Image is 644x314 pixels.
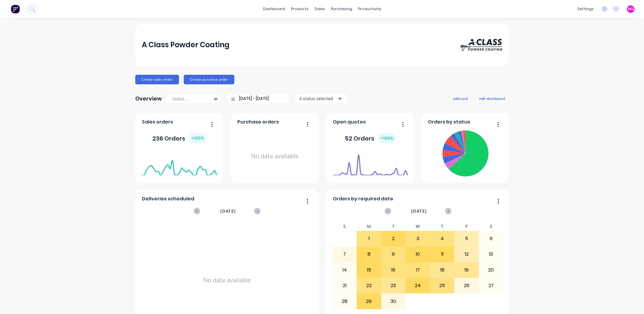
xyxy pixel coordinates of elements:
span: Orders by required date [333,195,393,202]
div: purchasing [328,4,355,13]
div: No data available [237,128,312,185]
div: 18 [430,263,454,278]
div: + 100 % [378,133,396,143]
button: Create purchase order [184,75,234,84]
div: 11 [430,247,454,262]
div: 30 [382,294,405,309]
div: 24 [406,278,430,293]
div: T [381,222,406,231]
div: 2 [382,231,405,246]
div: 52 Orders [345,133,396,143]
div: 9 [382,247,405,262]
div: W [405,222,430,231]
div: 236 Orders [152,133,206,143]
div: Overview [135,93,162,105]
div: 25 [430,278,454,293]
img: Factory [11,4,20,13]
div: 6 [479,231,503,246]
span: [DATE] [411,208,427,214]
div: 4 status selected [299,95,337,102]
div: 10 [406,247,430,262]
div: 3 [406,231,430,246]
div: M [357,222,381,231]
div: 23 [382,278,405,293]
div: 17 [406,263,430,278]
div: 27 [479,278,503,293]
div: settings [574,4,597,13]
div: 14 [333,263,357,278]
div: 13 [479,247,503,262]
div: 20 [479,263,503,278]
div: S [479,222,503,231]
button: edit dashboard [475,94,509,102]
div: 12 [455,247,479,262]
span: [DATE] [220,208,236,214]
a: dashboard [260,4,288,13]
div: 4 [430,231,454,246]
img: A Class Powder Coating [460,39,502,51]
div: 28 [333,294,357,309]
div: F [454,222,479,231]
div: + 100 % [189,133,206,143]
div: 19 [455,263,479,278]
div: 26 [455,278,479,293]
div: 21 [333,278,357,293]
span: Sales orders [142,118,173,126]
span: Orders by status [428,118,470,126]
div: 22 [357,278,381,293]
div: products [288,4,312,13]
div: 16 [382,263,405,278]
span: Open quotes [333,118,366,126]
button: Create sales order [135,75,179,84]
div: A Class Powder Coating [142,39,230,51]
div: T [430,222,455,231]
div: productivity [355,4,384,13]
div: 1 [357,231,381,246]
div: 29 [357,294,381,309]
div: 7 [333,247,357,262]
div: 8 [357,247,381,262]
div: S [332,222,357,231]
div: 15 [357,263,381,278]
button: add card [449,94,472,102]
div: 5 [455,231,479,246]
span: Purchase orders [237,118,279,126]
span: MG [628,6,634,12]
div: sales [312,4,328,13]
button: 4 status selected [296,94,347,103]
